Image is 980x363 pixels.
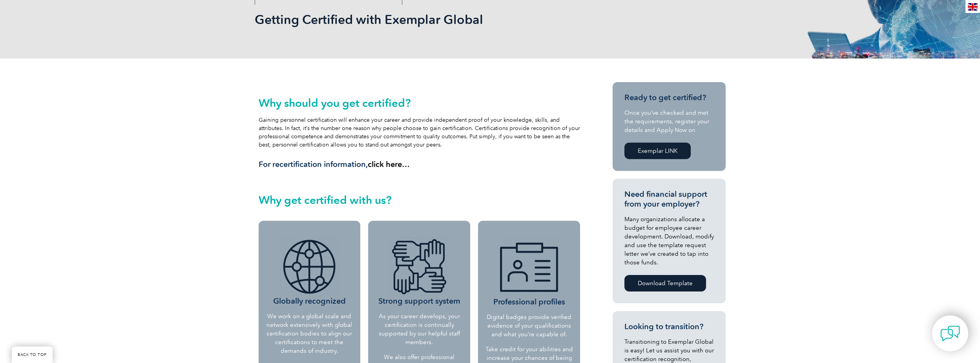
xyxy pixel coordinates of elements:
p: Once you’ve checked and met the requirements, register your details and Apply Now on [624,108,714,134]
h1: Getting Certified with Exemplar Global [255,12,556,27]
a: click here… [368,159,410,169]
p: As your career develops, your certification is continually supported by our helpful staff members. [374,312,464,346]
p: We work on a global scale and network extensively with global certification bodies to align our c... [265,312,355,355]
h3: Need financial support from your employer? [624,189,714,209]
img: en [968,3,978,11]
a: Download Template [624,275,706,291]
h3: Ready to get certified? [624,93,714,103]
h3: Professional profiles [485,238,573,307]
h3: Strong support system [374,237,464,306]
a: Exemplar LINK [624,143,691,159]
h2: Why get certified with us? [259,194,580,206]
p: Many organizations allocate a budget for employee career development. Download, modify and use th... [624,215,714,267]
h3: For recertification information, [259,159,580,169]
p: Digital badges provide verified evidence of your qualifications and what you’re capable of. [485,313,573,339]
h2: Why should you get certified? [259,97,580,109]
h3: Looking to transition? [624,322,714,332]
h3: Globally recognized [265,237,355,306]
img: contact-chat.png [940,324,960,343]
div: Gaining personnel certification will enhance your career and provide independent proof of your kn... [259,97,580,169]
a: BACK TO TOP [12,346,53,363]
